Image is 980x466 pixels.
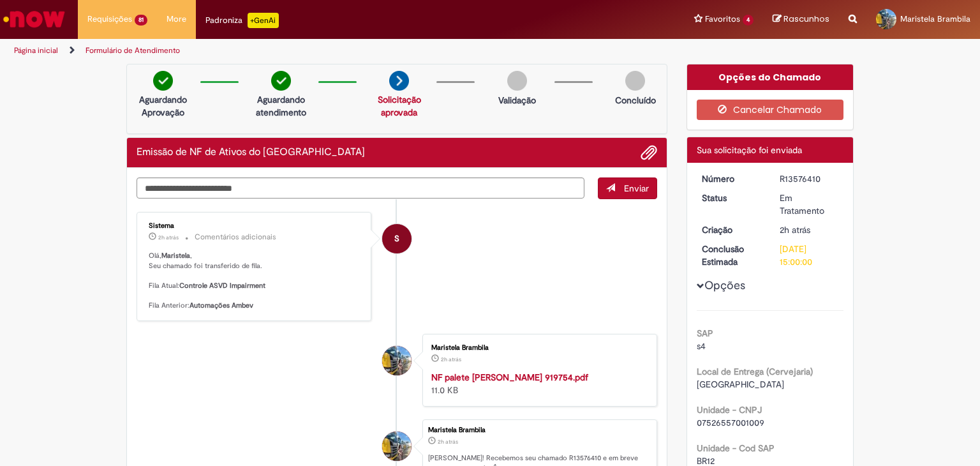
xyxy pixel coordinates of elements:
[625,71,645,91] img: img-circle-grey.png
[692,223,771,236] dt: Criação
[85,45,180,56] a: Formulário de Atendimento
[498,94,536,107] p: Validação
[697,366,813,377] b: Local de Entrega (Cervejaria)
[132,93,194,119] p: Aguardando Aprovação
[780,172,839,185] div: R13576410
[692,243,771,268] dt: Conclusão Estimada
[378,94,421,118] a: Solicitação aprovada
[900,13,970,24] span: Maristela Brambila
[687,64,854,90] div: Opções do Chamado
[441,356,461,363] span: 2h atrás
[137,177,584,199] textarea: Digite sua mensagem aqui...
[692,192,771,204] dt: Status
[697,340,706,352] span: s4
[167,13,186,26] span: More
[248,13,279,28] p: +GenAi
[195,232,276,243] small: Comentários adicionais
[189,301,253,310] b: Automações Ambev
[431,371,644,396] div: 11.0 KB
[137,147,365,158] h2: Emissão de NF de Ativos do ASVD Histórico de tíquete
[271,71,291,91] img: check-circle-green.png
[507,71,527,91] img: img-circle-grey.png
[697,144,802,156] span: Sua solicitação foi enviada
[153,71,173,91] img: check-circle-green.png
[705,13,740,26] span: Favoritos
[624,183,649,194] span: Enviar
[428,426,650,434] div: Maristela Brambila
[205,13,279,28] div: Padroniza
[161,251,190,260] b: Maristela
[250,93,312,119] p: Aguardando atendimento
[697,100,844,120] button: Cancelar Chamado
[394,223,399,254] span: S
[87,13,132,26] span: Requisições
[773,13,829,26] a: Rascunhos
[179,281,265,290] b: Controle ASVD Impairment
[598,177,657,199] button: Enviar
[780,243,839,268] div: [DATE] 15:00:00
[783,13,829,25] span: Rascunhos
[158,234,179,241] span: 2h atrás
[431,344,644,352] div: Maristela Brambila
[158,234,179,241] time: 29/09/2025 12:00:25
[382,346,412,375] div: Maristela Brambila
[382,432,412,461] div: Maristela Brambila
[697,442,775,454] b: Unidade - Cod SAP
[431,372,588,383] a: NF palete [PERSON_NAME] 919754.pdf
[389,71,409,91] img: arrow-next.png
[743,15,754,26] span: 4
[441,356,461,363] time: 29/09/2025 12:00:19
[438,438,458,446] time: 29/09/2025 12:00:21
[780,224,810,236] time: 29/09/2025 12:00:21
[149,251,361,311] p: Olá, , Seu chamado foi transferido de fila. Fila Atual: Fila Anterior:
[780,192,839,217] div: Em Tratamento
[438,438,458,446] span: 2h atrás
[135,15,147,26] span: 81
[697,417,764,428] span: 07526557001009
[382,224,412,253] div: System
[697,327,713,339] b: SAP
[780,223,839,236] div: 29/09/2025 12:00:21
[1,6,67,32] img: ServiceNow
[615,94,656,107] p: Concluído
[697,379,784,390] span: [GEOGRAPHIC_DATA]
[14,45,58,56] a: Página inicial
[641,144,657,161] button: Adicionar anexos
[149,222,361,230] div: Sistema
[697,404,762,416] b: Unidade - CNPJ
[692,172,771,185] dt: Número
[780,224,810,236] span: 2h atrás
[10,39,644,63] ul: Trilhas de página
